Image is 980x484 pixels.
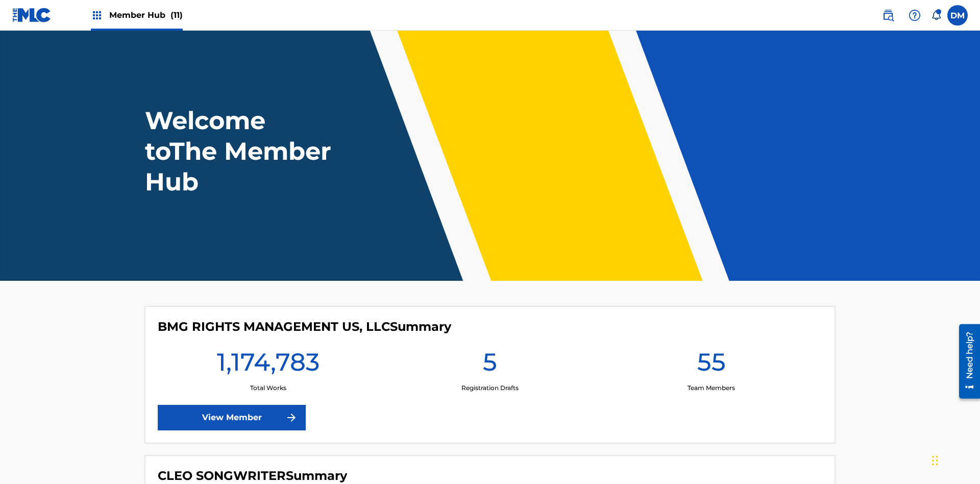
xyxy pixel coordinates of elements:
iframe: Chat Widget [929,435,980,484]
div: Help [904,5,925,26]
img: MLC Logo [12,8,52,22]
h4: CLEO SONGWRITER [158,468,347,483]
a: View Member [158,405,306,430]
img: search [882,9,894,21]
h1: 1,174,783 [217,347,320,383]
a: Public Search [878,5,898,26]
img: Top Rightsholders [91,9,103,21]
div: User Menu [947,5,968,26]
h1: 55 [697,347,726,383]
h1: 5 [483,347,497,383]
p: Total Works [250,383,286,393]
h4: BMG RIGHTS MANAGEMENT US, LLC [158,319,451,334]
iframe: Resource Center [951,320,980,404]
span: (11) [170,10,183,20]
p: Team Members [688,383,735,393]
span: Member Hub [109,9,183,21]
img: f7272a7cc735f4ea7f67.svg [285,412,298,424]
p: Registration Drafts [461,383,519,393]
div: Notifications [931,10,941,20]
img: help [909,9,921,21]
div: Drag [932,445,938,476]
h1: Welcome to The Member Hub [145,105,336,197]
